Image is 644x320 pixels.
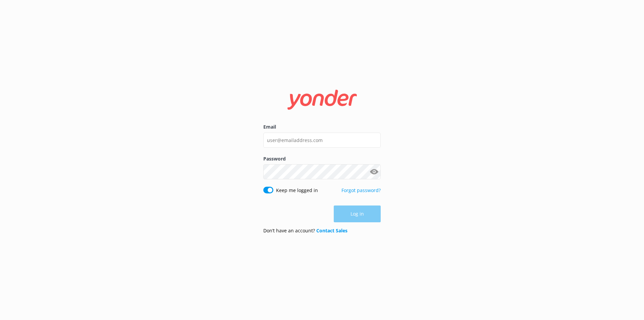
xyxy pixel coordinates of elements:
[367,165,381,179] button: Show password
[263,133,381,148] input: user@emailaddress.com
[263,155,381,163] label: Password
[263,227,347,234] p: Don’t have an account?
[316,227,347,234] a: Contact Sales
[263,123,381,131] label: Email
[276,187,318,194] label: Keep me logged in
[341,187,381,193] a: Forgot password?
